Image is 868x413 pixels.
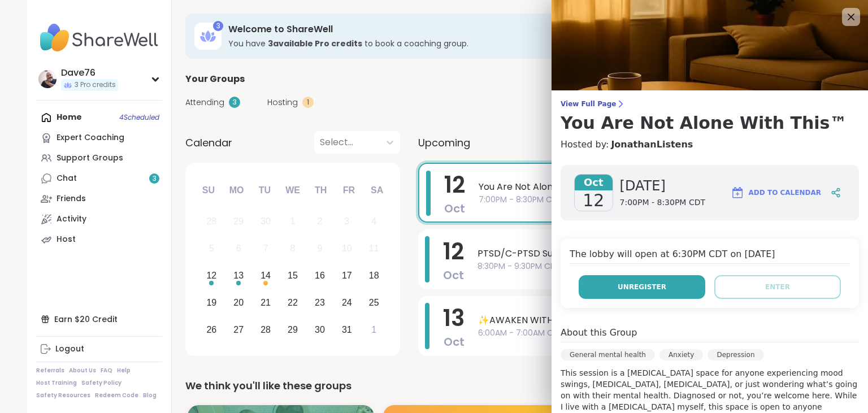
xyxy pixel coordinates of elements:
[561,138,859,151] h4: Hosted by:
[344,214,349,229] div: 3
[308,210,332,234] div: Not available Thursday, October 2nd, 2025
[36,18,162,58] img: ShareWell Nav Logo
[199,290,224,315] div: Choose Sunday, October 19th, 2025
[267,97,298,108] span: Hosting
[57,132,124,144] div: Expert Coaching
[362,264,386,288] div: Choose Saturday, October 18th, 2025
[185,378,827,394] div: We think you'll like these groups
[335,210,359,234] div: Not available Friday, October 3rd, 2025
[227,264,251,288] div: Choose Monday, October 13th, 2025
[199,237,224,261] div: Not available Sunday, October 5th, 2025
[69,367,96,375] a: About Us
[443,267,464,283] span: Oct
[57,214,86,225] div: Activity
[36,229,162,250] a: Host
[199,318,224,342] div: Choose Sunday, October 26th, 2025
[199,264,224,288] div: Choose Sunday, October 12th, 2025
[209,241,214,256] div: 5
[561,99,859,133] a: View Full PageYou Are Not Alone With This™
[290,241,296,256] div: 8
[364,178,389,203] div: Sa
[153,174,157,184] span: 3
[261,214,271,229] div: 30
[36,309,162,329] div: Earn $20 Credit
[342,322,352,337] div: 31
[749,188,821,198] span: Add to Calendar
[335,264,359,288] div: Choose Friday, October 17th, 2025
[57,234,76,245] div: Host
[57,153,123,164] div: Support Groups
[308,318,332,342] div: Choose Thursday, October 30th, 2025
[198,208,387,343] div: month 2025-10
[261,322,271,337] div: 28
[371,322,376,337] div: 1
[478,247,807,260] span: PTSD/C-PTSD Support Group
[369,268,379,283] div: 18
[575,175,613,190] span: Oct
[342,268,352,283] div: 17
[233,268,244,283] div: 13
[444,201,465,216] span: Oct
[261,295,271,310] div: 21
[228,38,712,49] h3: You have to book a coaching group.
[227,290,251,315] div: Choose Monday, October 20th, 2025
[611,138,693,151] a: JonathanListens
[233,214,244,229] div: 29
[561,113,859,133] h3: You Are Not Alone With This™
[369,241,379,256] div: 11
[196,178,221,203] div: Su
[561,326,637,340] h4: About this Group
[561,349,655,360] div: General mental health
[236,241,241,256] div: 6
[36,168,162,189] a: Chat3
[369,295,379,310] div: 25
[36,339,162,359] a: Logout
[224,178,249,203] div: Mo
[288,295,298,310] div: 22
[418,135,470,150] span: Upcoming
[254,264,278,288] div: Choose Tuesday, October 14th, 2025
[443,236,464,267] span: 12
[371,214,376,229] div: 4
[227,210,251,234] div: Not available Monday, September 29th, 2025
[302,97,314,108] div: 1
[254,290,278,315] div: Choose Tuesday, October 21st, 2025
[335,318,359,342] div: Choose Friday, October 31st, 2025
[143,392,157,399] a: Blog
[478,314,807,327] span: ✨AWAKEN WITH BEAUTIFUL SOULS✨
[36,367,64,375] a: Referrals
[479,180,806,194] span: You Are Not Alone With This™
[206,214,216,229] div: 28
[579,275,705,299] button: Unregister
[315,322,325,337] div: 30
[288,268,298,283] div: 15
[117,367,131,375] a: Help
[36,128,162,148] a: Expert Coaching
[206,322,216,337] div: 26
[254,210,278,234] div: Not available Tuesday, September 30th, 2025
[362,237,386,261] div: Not available Saturday, October 11th, 2025
[478,260,807,272] span: 8:30PM - 9:30PM CDT
[213,21,223,31] div: 3
[229,97,240,108] div: 3
[206,268,216,283] div: 12
[227,237,251,261] div: Not available Monday, October 6th, 2025
[335,290,359,315] div: Choose Friday, October 24th, 2025
[620,197,705,208] span: 7:00PM - 8:30PM CDT
[185,135,232,150] span: Calendar
[252,178,277,203] div: Tu
[443,302,465,334] span: 13
[81,379,121,387] a: Safety Policy
[57,193,86,205] div: Friends
[659,349,703,360] div: Anxiety
[362,290,386,315] div: Choose Saturday, October 25th, 2025
[362,210,386,234] div: Not available Saturday, October 4th, 2025
[61,67,118,79] div: Dave76
[263,241,268,256] div: 7
[714,275,841,299] button: Enter
[620,177,705,195] span: [DATE]
[317,241,322,256] div: 9
[185,97,224,108] span: Attending
[199,210,224,234] div: Not available Sunday, September 28th, 2025
[288,322,298,337] div: 29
